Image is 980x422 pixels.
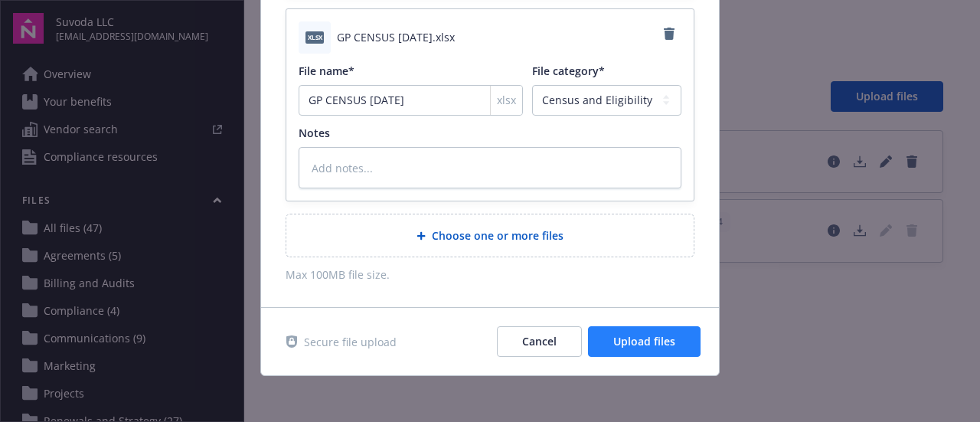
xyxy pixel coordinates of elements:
[299,126,330,140] span: Notes
[299,64,354,78] span: File name*
[286,267,694,283] span: Max 100MB file size.
[286,214,694,257] div: Choose one or more files
[299,85,523,116] input: Add file name...
[337,29,455,45] span: GP CENSUS [DATE].xlsx
[497,92,516,108] span: xlsx
[613,334,675,348] span: Upload files
[532,64,605,78] span: File category*
[432,227,563,244] span: Choose one or more files
[522,334,557,348] span: Cancel
[305,31,324,43] span: xlsx
[657,21,681,46] a: Remove
[304,334,397,350] span: Secure file upload
[588,326,701,357] button: Upload files
[497,326,582,357] button: Cancel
